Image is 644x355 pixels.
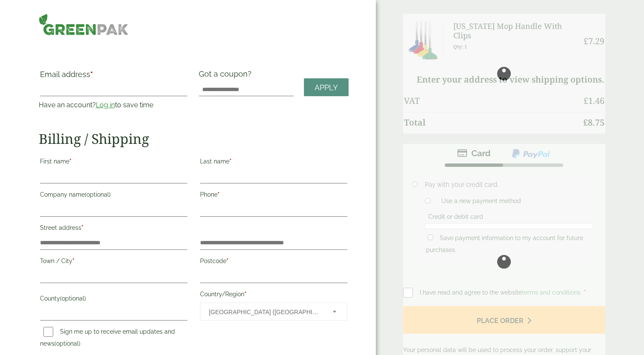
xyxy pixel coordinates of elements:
abbr: required [90,70,93,79]
abbr: required [244,291,246,298]
label: Company name [40,189,187,203]
span: Apply [315,83,338,92]
a: Log in [96,101,115,109]
abbr: required [72,258,74,264]
label: Got a coupon? [199,69,255,83]
abbr: required [229,158,232,165]
img: GreenPak Supplies [39,14,129,35]
label: Town / City [40,255,187,269]
p: Have an account? to save time [39,100,189,110]
abbr: required [81,224,83,231]
input: Sign me up to receive email updates and news(optional) [43,327,53,337]
span: Country/Region [200,303,347,321]
span: (optional) [60,295,86,302]
label: Street address [40,222,187,236]
label: Phone [200,189,347,203]
span: United Kingdom (UK) [209,303,321,321]
label: Sign me up to receive email updates and news [40,328,175,349]
abbr: required [226,258,229,264]
h2: Billing / Shipping [39,131,349,147]
label: First name [40,155,187,170]
label: County [40,292,187,307]
span: (optional) [54,340,80,347]
abbr: required [218,191,220,198]
label: Country/Region [200,288,347,303]
label: Last name [200,155,347,170]
a: Apply [304,78,349,97]
abbr: required [69,158,72,165]
label: Email address [40,71,187,83]
label: Postcode [200,255,347,269]
span: (optional) [85,191,111,198]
